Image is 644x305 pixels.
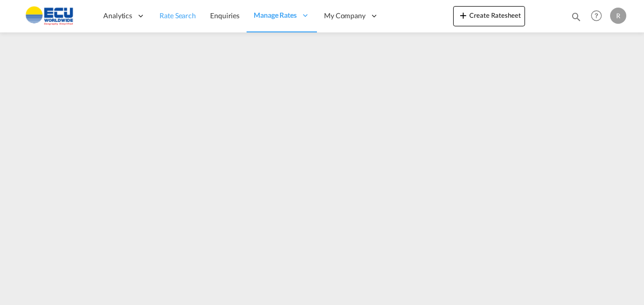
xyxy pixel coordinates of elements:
[588,7,610,25] div: Help
[324,11,366,21] span: My Company
[103,11,132,21] span: Analytics
[588,7,605,24] span: Help
[571,11,582,26] div: icon-magnify
[610,8,626,24] div: R
[254,10,297,20] span: Manage Rates
[457,9,469,21] md-icon: icon-plus 400-fg
[453,6,525,26] button: icon-plus 400-fgCreate Ratesheet
[159,11,196,20] span: Rate Search
[15,5,84,27] img: 6cccb1402a9411edb762cf9624ab9cda.png
[571,11,582,22] md-icon: icon-magnify
[210,11,239,20] span: Enquiries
